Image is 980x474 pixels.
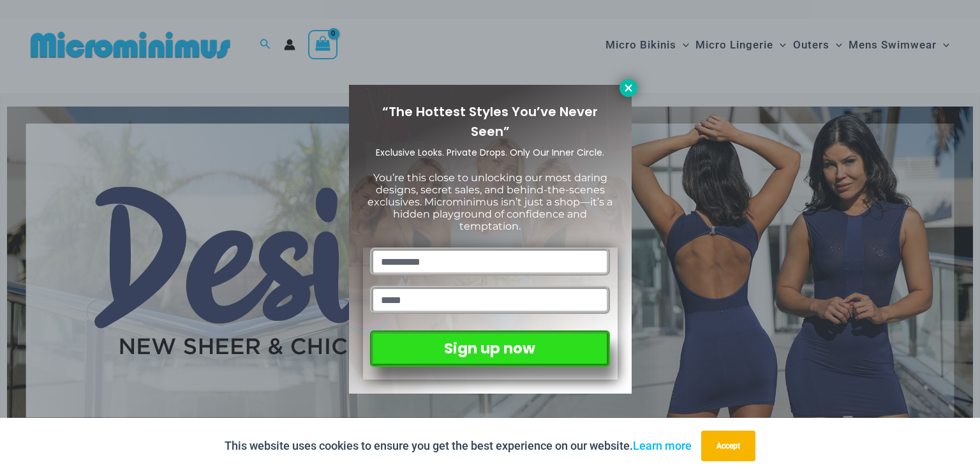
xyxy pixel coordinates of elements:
[376,146,604,159] span: Exclusive Looks. Private Drops. Only Our Inner Circle.
[701,431,755,461] button: Accept
[633,439,692,452] a: Learn more
[620,79,637,97] button: Close
[382,103,598,140] span: “The Hottest Styles You’ve Never Seen”
[225,436,692,455] p: This website uses cookies to ensure you get the best experience on our website.
[370,330,609,367] button: Sign up now
[367,172,612,233] span: You’re this close to unlocking our most daring designs, secret sales, and behind-the-scenes exclu...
